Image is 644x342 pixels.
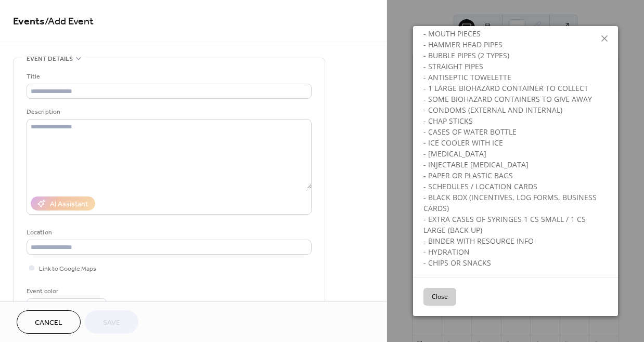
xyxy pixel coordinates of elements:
span: Link to Google Maps [39,264,96,274]
a: Events [13,11,45,32]
span: Cancel [35,318,62,328]
button: Cancel [17,310,81,334]
button: Close [423,288,456,306]
div: Description [27,107,310,117]
span: / Add Event [45,11,94,32]
span: Event details [27,54,73,64]
div: Title [27,71,310,82]
div: Event color [27,286,105,297]
div: Location [27,227,310,238]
